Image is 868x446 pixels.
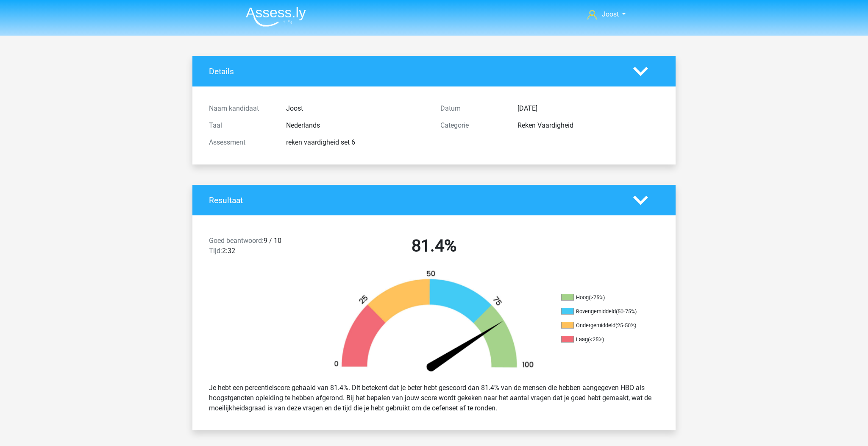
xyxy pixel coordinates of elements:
[246,7,306,27] img: Assessly
[209,195,620,205] h4: Resultaat
[203,137,280,148] div: Assessment
[209,237,264,245] span: Goed beantwoord:
[209,67,620,76] h4: Details
[561,294,646,301] li: Hoog
[561,308,646,315] li: Bovengemiddeld
[280,137,434,148] div: reken vaardigheid set 6
[602,10,619,18] span: Joost
[561,336,646,343] li: Laag
[434,120,511,131] div: Categorie
[511,120,665,131] div: Reken Vaardigheid
[203,103,280,114] div: Naam kandidaat
[561,322,646,329] li: Ondergemiddeld
[203,120,280,131] div: Taal
[203,379,665,417] div: Je hebt een percentielscore gehaald van 81.4%. Dit betekent dat je beter hebt gescoord dan 81.4% ...
[209,247,222,255] span: Tijd:
[280,103,434,114] div: Joost
[616,308,637,315] div: (50-75%)
[589,294,605,301] div: (>75%)
[584,9,629,20] a: Joost
[320,270,548,376] img: 81.faf665cb8af7.png
[511,103,665,114] div: [DATE]
[325,236,543,256] h2: 81.4%
[203,236,318,259] div: 9 / 10 2:32
[588,336,604,343] div: (<25%)
[280,120,434,131] div: Nederlands
[434,103,511,114] div: Datum
[615,322,636,329] div: (25-50%)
